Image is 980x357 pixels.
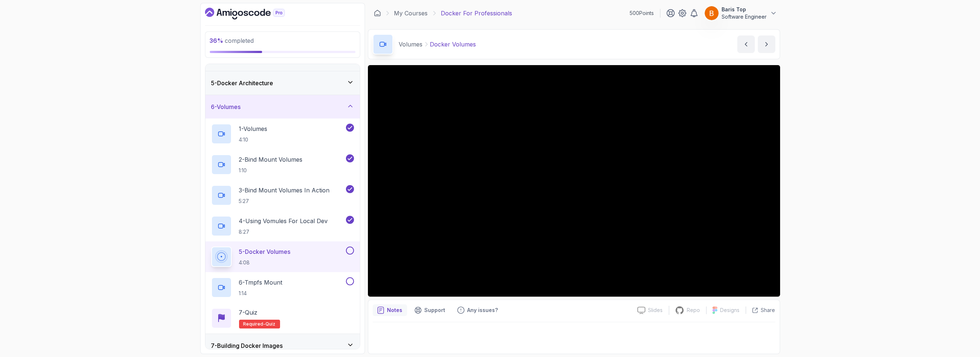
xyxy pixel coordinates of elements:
[211,247,354,267] button: 5-Docker Volumes4:08
[374,10,381,17] a: Dashboard
[430,40,476,49] p: Docker Volumes
[425,307,446,314] p: Support
[239,228,328,236] p: 8:27
[239,217,328,225] p: 4 - Using Vomules For Local Dev
[243,321,266,327] span: Required-
[441,9,513,18] p: Docker For Professionals
[211,124,354,144] button: 1-Volumes4:10
[210,37,254,44] span: completed
[630,10,654,17] p: 500 Points
[761,307,775,314] p: Share
[239,124,268,133] p: 1 - Volumes
[239,155,303,164] p: 2 - Bind Mount Volumes
[373,304,407,316] button: notes button
[210,37,224,44] span: 36 %
[211,79,273,87] h3: 5 - Docker Architecture
[648,307,663,314] p: Slides
[737,35,755,53] button: previous content
[687,307,700,314] p: Repo
[205,95,360,119] button: 6-Volumes
[239,136,268,143] p: 4:10
[211,277,354,298] button: 6-Tmpfs Mount1:14
[211,185,354,206] button: 3-Bind Mount Volumes In Action5:27
[211,308,354,328] button: 7-QuizRequired-quiz
[467,307,498,314] p: Any issues?
[239,247,291,256] p: 5 - Docker Volumes
[211,102,241,111] h3: 6 - Volumes
[205,8,302,19] a: Dashboard
[705,6,719,20] img: user profile image
[239,259,291,266] p: 4:08
[368,65,780,297] iframe: 5 - Docker Volumes
[239,308,258,317] p: 7 - Quiz
[720,307,740,314] p: Designs
[410,304,450,316] button: Support button
[211,341,283,350] h3: 7 - Building Docker Images
[211,154,354,175] button: 2-Bind Mount Volumes1:10
[746,307,775,314] button: Share
[722,13,767,20] p: Software Engineer
[239,278,283,287] p: 6 - Tmpfs Mount
[704,6,777,20] button: user profile imageBaris TopSoftware Engineer
[387,307,403,314] p: Notes
[266,321,276,327] span: quiz
[239,198,330,205] p: 5:27
[211,216,354,236] button: 4-Using Vomules For Local Dev8:27
[722,6,767,13] p: Baris Top
[758,35,775,53] button: next content
[394,9,428,18] a: My Courses
[239,186,330,195] p: 3 - Bind Mount Volumes In Action
[239,167,303,174] p: 1:10
[205,71,360,95] button: 5-Docker Architecture
[399,40,423,49] p: Volumes
[239,290,283,297] p: 1:14
[453,304,503,316] button: Feedback button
